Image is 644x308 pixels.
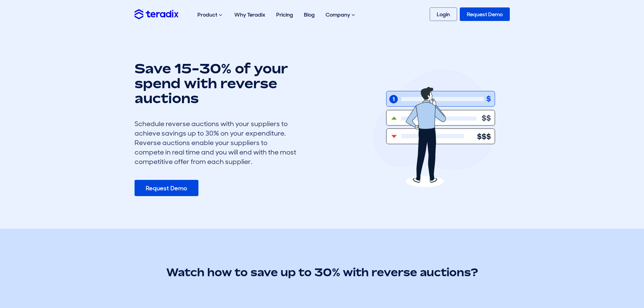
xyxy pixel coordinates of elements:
a: Request Demo [135,180,198,196]
h2: Watch how to save up to 30% with reverse auctions? [135,265,510,280]
a: Request Demo [460,7,510,21]
img: Teradix logo [135,9,178,19]
a: Login [430,7,457,21]
div: Company [320,4,362,26]
a: Why Teradix [229,4,271,25]
h1: Save 15-30% of your spend with reverse auctions [135,61,297,105]
div: Schedule reverse auctions with your suppliers to achieve savings up to 30% on your expenditure. R... [135,119,297,166]
a: Blog [299,4,320,25]
img: eauction feature [374,70,495,187]
div: Product [192,4,229,26]
a: Pricing [271,4,299,25]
